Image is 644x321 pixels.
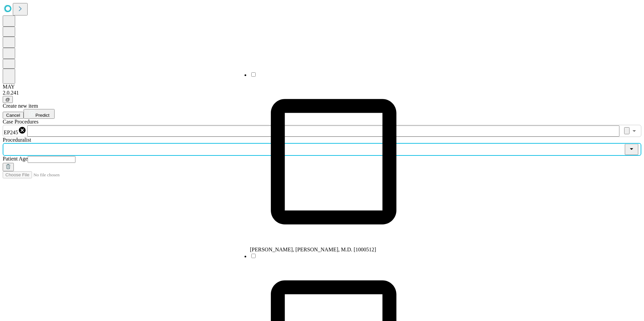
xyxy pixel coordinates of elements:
[3,103,38,109] span: Create new item
[4,126,26,136] div: EP245
[3,90,641,96] div: 2.0.241
[630,126,639,136] button: Open
[3,119,38,124] span: Scheduled Procedure
[3,156,28,162] span: Patient Age
[3,137,31,143] span: Proceduralist
[3,96,13,103] button: @
[250,247,376,252] span: [PERSON_NAME], [PERSON_NAME], M.D. [1000512]
[3,84,641,90] div: MAY
[3,112,24,119] button: Cancel
[4,130,18,135] span: EP245
[625,144,638,155] button: Close
[624,127,630,134] button: Clear
[35,113,49,118] span: Predict
[5,97,10,102] span: @
[24,109,55,119] button: Predict
[6,113,20,118] span: Cancel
